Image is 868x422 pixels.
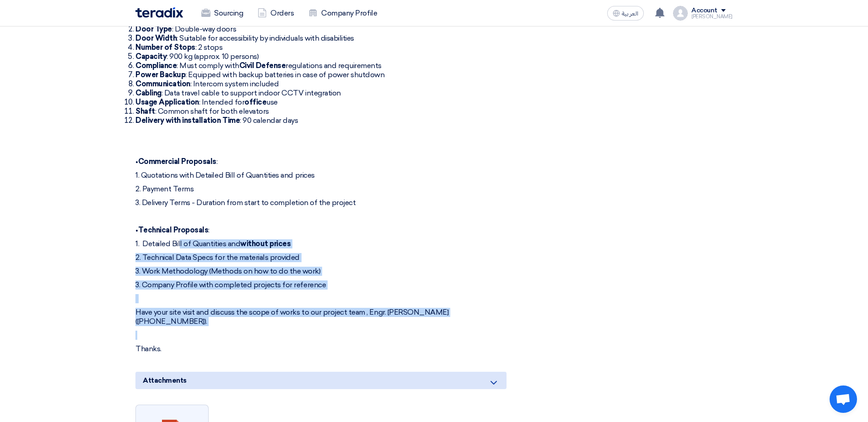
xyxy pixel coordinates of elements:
p: 1. Quotations with Detailed Bill of Quantities and prices [135,171,507,180]
p: 3. Delivery Terms - Duration from start to completion of the project [135,198,507,207]
strong: Communication [135,79,190,88]
li: : Double-way doors [135,25,507,34]
p: • : [135,157,507,166]
li: : Common shaft for both elevators [135,107,507,116]
div: [PERSON_NAME] [691,14,733,19]
p: Thanks. [135,344,507,353]
p: 3. Company Profile with completed projects for reference [135,280,507,290]
strong: Technical Proposals [138,226,209,234]
p: 2. Payment Terms [135,185,507,194]
strong: Door Type [135,25,172,33]
span: العربية [622,11,638,17]
strong: Cabling [135,89,162,97]
a: Sourcing [194,3,250,23]
strong: Delivery with installation Time [135,116,240,125]
strong: Usage Application [135,98,199,106]
div: Open chat [830,385,857,413]
strong: Number of Stops [135,43,195,52]
strong: Commercial Proposals [138,157,216,166]
img: Teradix logo [135,7,183,18]
a: Orders [250,3,301,23]
li: : Intercom system included [135,79,507,89]
p: 2. Technical Data Specs for the materials provided [135,253,507,262]
img: profile_test.png [673,6,688,21]
p: • : [135,226,507,235]
li: : Equipped with backup batteries in case of power shutdown [135,70,507,79]
li: : Must comply with regulations and requirements [135,61,507,70]
strong: Door Width [135,34,177,42]
strong: without prices [240,239,291,248]
li: : Intended for use [135,98,507,107]
li: : 2 stops [135,43,507,52]
span: Attachments [143,375,187,385]
li: : Data travel cable to support indoor CCTV integration [135,89,507,98]
li: : 90 calendar days [135,116,507,125]
p: 3. Work Methodology (Methods on how to do the work) [135,267,507,276]
p: Have your site visit and discuss the scope of works to our project team , Engr. [PERSON_NAME] ([P... [135,308,507,326]
p: 1. Detailed Bill of Quantities and [135,239,507,248]
strong: Civil Defense [239,61,286,70]
strong: office [244,98,266,106]
strong: Shaft [135,107,155,116]
strong: Capacity [135,52,167,61]
strong: Power Backup [135,70,185,79]
div: Account [691,7,717,15]
li: : 900 kg (approx. 10 persons) [135,52,507,61]
a: Company Profile [301,3,384,23]
button: العربية [607,6,644,21]
li: : Suitable for accessibility by individuals with disabilities [135,34,507,43]
strong: Compliance [135,61,177,70]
